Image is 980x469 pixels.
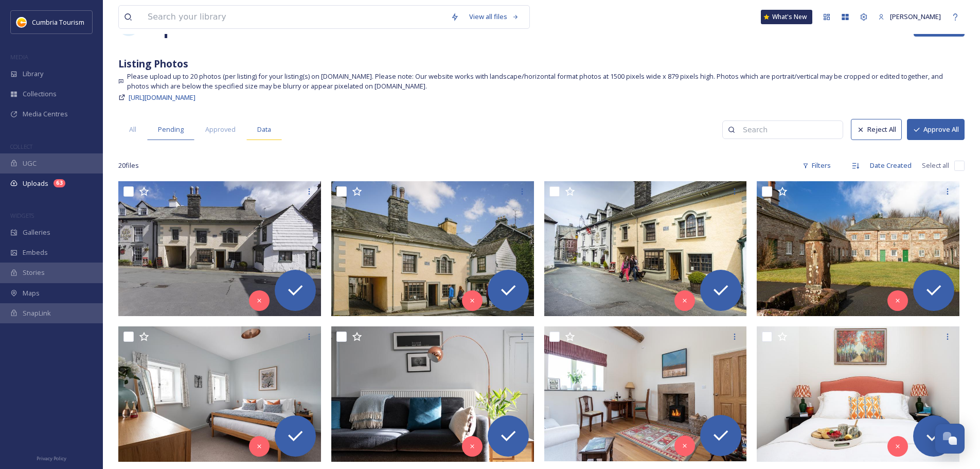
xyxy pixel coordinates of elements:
a: [PERSON_NAME] [873,7,946,27]
img: ext_1756825227.640325_liz.arnell@classic.co.uk-Lowther Castle Cottage (4).jpg [757,181,959,316]
img: ext_1756825215.108849_liz.arnell@classic.co.uk-Lowther Castle Cottage (3).jpg [118,326,321,462]
span: Collections [23,89,57,99]
span: Select all [922,161,949,170]
span: Stories [23,268,45,277]
button: Approve All [907,119,965,140]
button: Reject All [851,119,902,140]
img: ext_1756825209.611531_liz.arnell@classic.co.uk-Lowther Castle Cottage (2).jpg [331,326,534,462]
a: What's New [761,10,812,24]
div: 63 [54,179,65,187]
span: Pending [158,125,184,134]
span: [URL][DOMAIN_NAME] [129,93,195,102]
span: COLLECT [10,143,32,150]
span: Privacy Policy [37,455,66,462]
div: Filters [797,155,836,176]
span: WIDGETS [10,212,34,219]
span: Library [23,69,43,79]
a: [URL][DOMAIN_NAME] [129,91,195,103]
span: Approved [205,125,236,134]
span: MEDIA [10,53,28,61]
button: Open Chat [935,424,965,454]
img: ext_1756825197.604048_liz.arnell@classic.co.uk-The Haven (1).jpg [544,326,747,462]
img: ext_1756997016.404308_Charlotte.Hancock@nationaltrust.org.uk-1241394.jpg [544,181,747,316]
span: Galleries [23,228,50,237]
span: UGC [23,159,37,168]
span: Maps [23,288,40,298]
span: Data [257,125,271,134]
img: ext_1756997097.380122_Charlotte.Hancock@nationaltrust.org.uk-Tabitha Twitchit's 1142975 ©National... [118,181,321,316]
img: ext_1756997016.401624_Charlotte.Hancock@nationaltrust.org.uk-1305266.jpg [331,181,534,316]
span: Embeds [23,248,48,257]
img: images.jpg [16,17,27,27]
span: All [129,125,136,134]
input: Search your library [142,6,446,28]
a: View all files [464,7,524,27]
span: [PERSON_NAME] [890,12,941,21]
div: Date Created [865,155,917,176]
span: Please upload up to 20 photos (per listing) for your listing(s) on [DOMAIN_NAME]. Please note: Ou... [127,72,965,91]
img: ext_1756825193.509555_liz.arnell@classic.co.uk-The Haven (6).jpg [757,326,959,462]
span: SnapLink [23,308,51,318]
input: Search [738,119,838,140]
strong: Listing Photos [118,57,188,71]
a: Privacy Policy [37,451,66,464]
span: Media Centres [23,109,68,119]
span: 20 file s [118,161,139,170]
span: Cumbria Tourism [32,18,84,27]
span: Uploads [23,179,48,188]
